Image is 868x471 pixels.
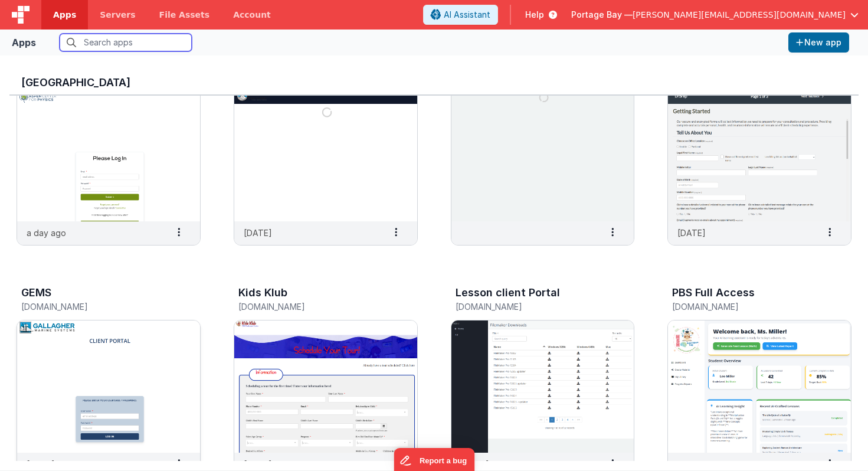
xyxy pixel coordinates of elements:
span: AI Assistant [444,9,490,21]
h5: [DOMAIN_NAME] [672,302,822,311]
input: Search apps [60,34,192,51]
div: Apps [12,35,36,50]
span: Help [525,9,544,21]
h5: [DOMAIN_NAME] [456,302,605,311]
p: [DATE] [461,458,489,470]
span: Apps [53,9,76,21]
p: a day ago [677,458,717,470]
button: AI Assistant [423,5,498,25]
p: a day ago [27,227,66,239]
h3: GEMS [21,287,51,299]
h5: [DOMAIN_NAME] [238,302,388,311]
span: File Assets [159,9,210,21]
p: [DATE] [244,458,272,470]
h5: [DOMAIN_NAME] [21,302,171,311]
span: Servers [100,9,135,21]
h3: PBS Full Access [672,287,755,299]
button: Portage Bay — [PERSON_NAME][EMAIL_ADDRESS][DOMAIN_NAME] [571,9,859,21]
h3: Kids Klub [238,287,287,299]
span: [PERSON_NAME][EMAIL_ADDRESS][DOMAIN_NAME] [633,9,846,21]
span: Portage Bay — [571,9,633,21]
h3: [GEOGRAPHIC_DATA] [21,77,847,89]
p: [DATE] [244,227,272,239]
h3: Lesson client Portal [456,287,560,299]
button: New app [788,32,849,53]
p: [DATE] [27,458,55,470]
p: [DATE] [677,227,706,239]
